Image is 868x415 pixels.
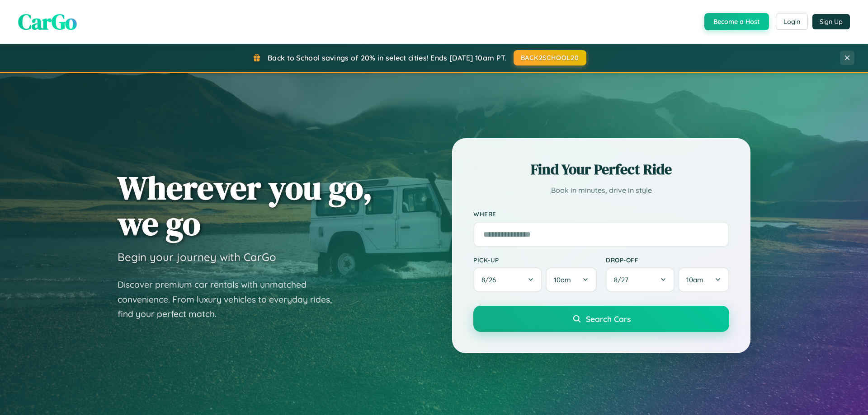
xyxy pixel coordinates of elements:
button: Sign Up [812,14,850,29]
p: Discover premium car rentals with unmatched convenience. From luxury vehicles to everyday rides, ... [118,277,344,322]
span: 10am [686,275,703,284]
h3: Begin your journey with CarGo [118,250,276,264]
button: 10am [546,267,597,292]
span: Back to School savings of 20% in select cities! Ends [DATE] 10am PT. [268,53,506,62]
span: CarGo [18,7,77,37]
span: Search Cars [586,314,631,324]
button: 8/27 [606,267,675,292]
h2: Find Your Perfect Ride [473,159,729,179]
label: Pick-up [473,256,597,264]
button: Login [776,14,808,30]
h1: Wherever you go, we go [118,170,373,241]
button: BACK2SCHOOL20 [514,50,586,65]
button: 10am [678,267,729,292]
button: 8/26 [473,267,542,292]
span: 8 / 27 [614,275,633,284]
button: Become a Host [704,13,769,30]
label: Drop-off [606,256,729,264]
label: Where [473,210,729,218]
span: 8 / 26 [481,275,500,284]
button: Search Cars [473,306,729,332]
span: 10am [554,275,571,284]
p: Book in minutes, drive in style [473,184,729,197]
